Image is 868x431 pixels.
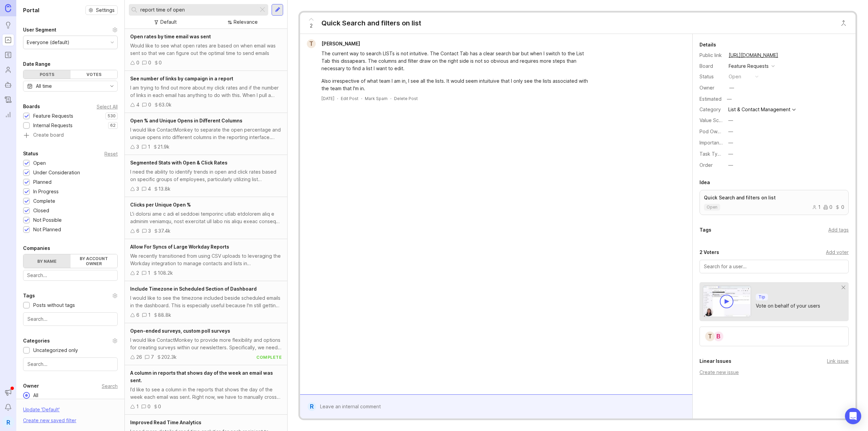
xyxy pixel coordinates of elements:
span: Open-ended surveys, custom poll surveys [130,328,230,334]
a: Segmented Stats with Open & Click RatesI need the ability to identify trends in open and click ra... [125,155,287,197]
img: Canny Home [5,4,11,12]
div: R [308,402,316,411]
div: 1 [148,143,150,151]
span: See number of links by campaign in a report [130,76,233,81]
div: R [2,416,14,428]
div: 2 [136,269,139,277]
div: complete [256,354,282,360]
a: Ideas [2,19,14,31]
a: Roadmaps [2,49,14,61]
a: Portal [2,34,14,46]
label: Value Scale [699,117,726,123]
input: Search... [140,6,256,14]
div: Select All [97,105,118,109]
img: video-thumbnail-vote-d41b83416815613422e2ca741bf692cc.jpg [703,286,751,317]
div: Category [699,106,723,113]
div: Details [699,41,716,49]
div: Not Possible [33,216,62,224]
div: — [728,117,733,124]
a: See number of links by campaign in a reportI am trying to find out more about my click rates and ... [125,71,287,113]
div: Uncategorized only [33,347,78,354]
input: Search for a user... [704,263,844,270]
input: Search... [27,360,113,368]
div: Posts [23,70,71,79]
p: open [707,204,717,210]
div: 7 [151,353,154,361]
button: Notifications [2,401,14,413]
div: I am trying to find out more about my click rates and if the number of links in each email has an... [130,84,282,99]
div: — [728,161,733,169]
div: Open [33,159,46,167]
div: 0 [823,205,832,210]
div: Not Planned [33,226,61,233]
label: Order [699,162,713,168]
div: In Progress [33,188,59,195]
div: We recently transitioned from using CSV uploads to leveraging the Workday integration to manage c... [130,252,282,267]
button: Settings [85,5,118,15]
div: All time [36,82,52,90]
span: Allow For Syncs of Large Workday Reports [130,244,229,250]
div: 0 [835,205,844,210]
div: Owner [23,382,39,390]
div: Date Range [23,60,51,68]
div: All [30,392,42,399]
div: Reset [104,152,118,156]
div: T [705,331,715,342]
div: — [728,150,733,158]
a: Clicks per Unique Open %L'i dolorsi ame c adi el seddoei temporinc utlab etdolorem aliq e adminim... [125,197,287,239]
div: 4 [148,185,151,193]
input: Search... [27,315,113,323]
button: Close button [837,16,850,30]
div: Delete Post [394,96,418,101]
div: I would like ContactMonkey to provide more flexibility and options for creating surveys within ou... [130,336,282,351]
div: Would like to see what open rates are based on when email was sent so that we can figure out the ... [130,42,282,57]
div: 0 [159,59,162,66]
span: 2 [310,22,313,30]
div: 1 [812,205,821,210]
div: Companies [23,244,50,252]
div: Feature Requests [729,62,769,70]
div: 0 [147,403,151,410]
span: [PERSON_NAME] [321,41,360,46]
div: Under Consideration [33,169,80,176]
div: 88.8k [158,311,171,319]
div: 21.9k [158,143,170,151]
div: Edit Post [341,96,358,101]
label: By account owner [71,254,118,268]
a: A column in reports that shows day of the week an email was sent.I’d like to see a column in the ... [125,365,287,415]
div: Idea [699,178,710,187]
div: Status [699,73,723,80]
div: Relevance [234,18,258,26]
div: 3 [136,143,139,151]
div: I’d like to see a column in the reports that shows the day of the week each email was sent. Right... [130,386,282,401]
a: [DATE] [321,96,334,101]
div: B [713,331,724,342]
div: I would like to see the timezone included beside scheduled emails in the dashboard. This is espec... [130,294,282,309]
div: 6 [136,227,139,235]
span: Settings [96,7,115,14]
div: Link issue [827,357,849,365]
div: — [725,95,734,103]
span: Improved Read Time Analytics [130,419,201,425]
div: Internal Requests [33,122,73,129]
a: Reporting [2,109,14,121]
label: Importance [699,140,725,145]
div: L'i dolorsi ame c adi el seddoei temporinc utlab etdolorem aliq e adminim veniamqu, nost exercita... [130,210,282,225]
span: Clicks per Unique Open % [130,202,191,208]
div: 6 [136,311,139,319]
div: T [307,39,316,48]
div: 4 [136,101,139,109]
a: Quick Search and filters on listopen100 [699,190,849,215]
div: · [337,96,338,101]
div: Tags [23,292,35,300]
button: Mark Spam [365,96,388,101]
div: 37.4k [158,227,171,235]
div: open [729,73,741,80]
div: · [390,96,391,101]
label: Pod Ownership [699,129,734,134]
a: Autopilot [2,79,14,91]
a: Open rates by time email was sentWould like to see what open rates are based on when email was se... [125,29,287,71]
div: Categories [23,337,50,345]
div: Quick Search and filters on list [321,18,421,28]
div: Create new issue [699,369,849,376]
